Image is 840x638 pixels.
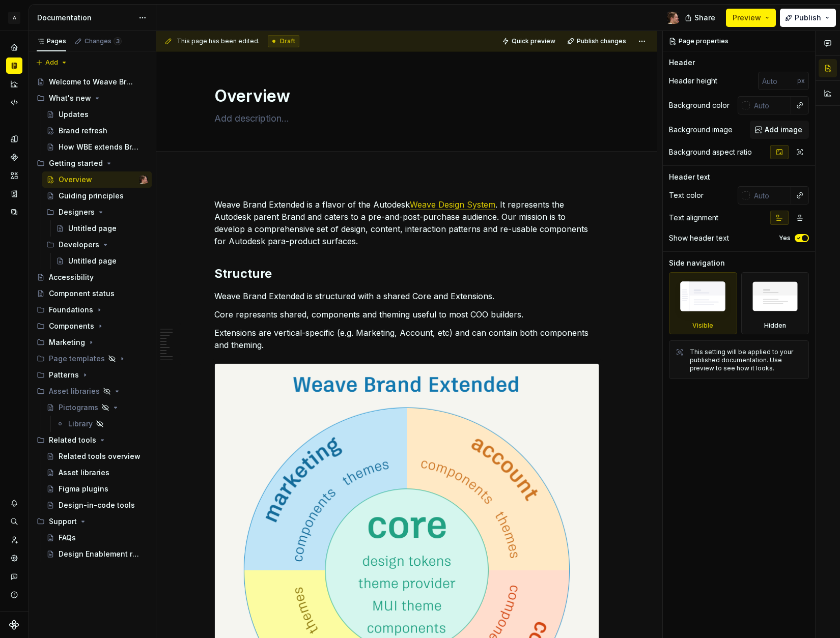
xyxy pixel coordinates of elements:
[33,367,152,383] div: Patterns
[214,327,599,351] p: Extensions are vertical-specific (e.g. Marketing, Account, etc) and can contain both components a...
[52,220,152,237] a: Untitled page
[42,448,152,465] a: Related tools overview
[6,131,22,147] div: Design tokens
[49,305,93,315] div: Foundations
[750,96,791,114] input: Auto
[42,237,152,253] div: Developers
[68,256,117,266] div: Untitled page
[33,383,152,399] div: Asset libraries
[6,495,22,511] button: Notifications
[6,94,22,110] div: Code automation
[33,269,152,285] a: Accessibility
[59,533,76,543] div: FAQs
[680,9,722,27] button: Share
[42,171,152,188] a: OverviewAlexis Morin
[6,186,22,202] div: Storybook stories
[42,204,152,220] div: Designers
[33,351,152,367] div: Page templates
[741,272,809,334] div: Hidden
[750,121,809,139] button: Add image
[669,258,725,268] div: Side navigation
[6,76,22,92] div: Analytics
[49,354,105,364] div: Page templates
[764,322,786,330] div: Hidden
[33,90,152,106] div: What's new
[45,59,58,67] span: Add
[6,550,22,566] a: Settings
[795,13,821,23] span: Publish
[6,39,22,55] div: Home
[114,37,122,45] span: 3
[2,7,26,28] button: A
[214,308,599,321] p: Core represents shared, components and theming useful to most COO builders.
[49,272,94,282] div: Accessibility
[33,74,152,562] div: Page tree
[6,204,22,220] a: Data sources
[669,76,717,86] div: Header height
[512,37,555,45] span: Quick preview
[42,139,152,155] a: How WBE extends Brand
[669,57,695,68] div: Header
[59,126,107,136] div: Brand refresh
[733,13,761,23] span: Preview
[59,207,95,217] div: Designers
[42,530,152,546] a: FAQs
[42,123,152,139] a: Brand refresh
[669,190,704,200] div: Text color
[694,13,715,23] span: Share
[280,37,295,45] span: Draft
[59,402,98,413] div: Pictograms
[6,167,22,184] a: Assets
[669,233,729,243] div: Show header text
[52,253,152,269] a: Untitled page
[49,435,96,445] div: Related tools
[6,149,22,165] a: Components
[49,321,94,331] div: Components
[49,386,100,396] div: Asset libraries
[33,74,152,90] a: Welcome to Weave Brand Extended
[42,546,152,562] a: Design Enablement requests
[669,213,718,223] div: Text alignment
[6,57,22,74] a: Documentation
[690,348,802,372] div: This setting will be applied to your published documentation. Use preview to see how it looks.
[59,142,143,152] div: How WBE extends Brand
[139,176,148,184] img: Alexis Morin
[8,12,20,24] div: A
[49,158,103,168] div: Getting started
[6,568,22,585] button: Contact support
[692,322,713,330] div: Visible
[37,13,133,23] div: Documentation
[33,55,71,70] button: Add
[52,416,152,432] a: Library
[758,72,797,90] input: Auto
[750,186,791,205] input: Auto
[779,234,791,242] label: Yes
[68,223,117,234] div: Untitled page
[765,125,802,135] span: Add image
[49,77,133,87] div: Welcome to Weave Brand Extended
[6,532,22,548] div: Invite team
[669,100,730,110] div: Background color
[212,84,597,108] textarea: Overview
[37,37,66,45] div: Pages
[42,497,152,513] a: Design-in-code tools
[42,106,152,123] a: Updates
[68,419,93,429] div: Library
[33,302,152,318] div: Foundations
[177,37,260,45] span: This page has been edited.
[9,620,19,630] svg: Supernova Logo
[59,549,143,559] div: Design Enablement requests
[6,513,22,530] div: Search ⌘K
[59,484,108,494] div: Figma plugins
[59,500,135,510] div: Design-in-code tools
[49,516,77,527] div: Support
[59,240,99,250] div: Developers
